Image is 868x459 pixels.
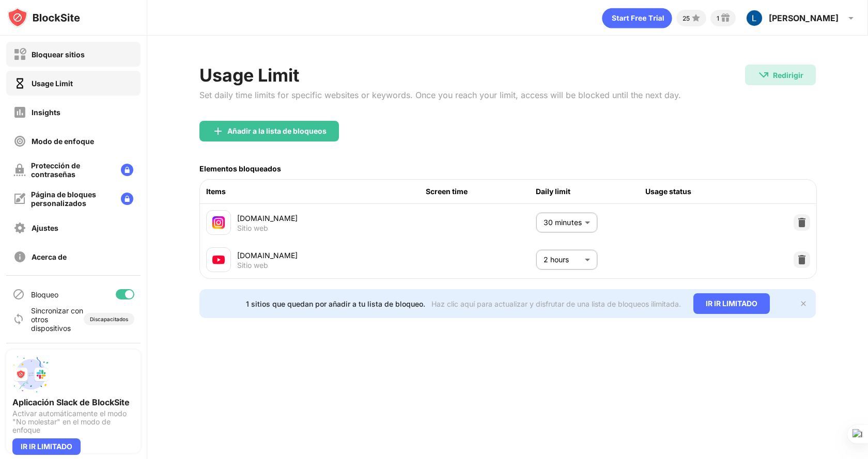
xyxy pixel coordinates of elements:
[199,164,281,173] div: Elementos bloqueados
[31,161,113,179] div: Protección de contraseñas
[544,254,581,265] p: 2 hours
[769,13,839,23] div: [PERSON_NAME]
[212,254,225,266] img: favicons
[32,79,73,88] div: Usage Limit
[13,221,26,234] img: settings-off.svg
[536,186,646,197] div: Daily limit
[13,48,26,61] img: block-off.svg
[31,290,58,299] div: Bloqueo
[426,186,536,197] div: Screen time
[31,306,84,333] div: Sincronizar con otros dispositivos
[32,224,58,232] div: Ajustes
[237,261,268,270] div: Sitio web
[693,293,770,314] div: IR IR LIMITADO
[12,356,50,393] img: push-slack.svg
[246,299,425,308] div: 1 sitios que quedan por añadir a tu lista de bloqueo.
[13,164,26,176] img: password-protection-off.svg
[32,108,60,117] div: Insights
[717,14,719,22] div: 1
[13,106,26,119] img: insights-off.svg
[431,299,681,308] div: Haz clic aquí para actualizar y disfrutar de una lista de bloqueos ilimitada.
[13,77,26,90] img: time-usage-on.svg
[227,127,327,135] div: Añadir a la lista de bloqueos
[12,313,25,325] img: sync-icon.svg
[237,224,268,233] div: Sitio web
[719,12,732,24] img: reward-small.svg
[237,213,426,224] div: [DOMAIN_NAME]
[12,438,81,455] div: IR IR LIMITADO
[683,14,690,22] div: 25
[31,190,113,208] div: Página de bloques personalizados
[12,397,134,407] div: Aplicación Slack de BlockSite
[32,252,67,261] div: Acerca de
[544,217,581,228] p: 30 minutes
[206,186,426,197] div: Items
[13,193,26,205] img: customize-block-page-off.svg
[90,316,128,322] div: Discapacitados
[13,135,26,148] img: focus-off.svg
[32,50,85,59] div: Bloquear sitios
[212,216,225,229] img: favicons
[799,299,808,308] img: x-button.svg
[237,250,426,261] div: [DOMAIN_NAME]
[602,8,672,28] div: animation
[746,10,763,26] img: ACg8ocKc1T2RPf7hi1jy2nI4zAd05MvI_Q-KsGZF5IVaYfjFRi9t7iU=s96-c
[7,7,80,28] img: logo-blocksite.svg
[121,193,133,205] img: lock-menu.svg
[690,12,702,24] img: points-small.svg
[645,186,755,197] div: Usage status
[32,137,94,146] div: Modo de enfoque
[199,90,681,100] div: Set daily time limits for specific websites or keywords. Once you reach your limit, access will b...
[773,71,803,80] div: Redirigir
[199,65,681,86] div: Usage Limit
[12,288,25,300] img: blocking-icon.svg
[12,409,134,434] div: Activar automáticamente el modo "No molestar" en el modo de enfoque
[13,250,26,263] img: about-off.svg
[121,164,133,176] img: lock-menu.svg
